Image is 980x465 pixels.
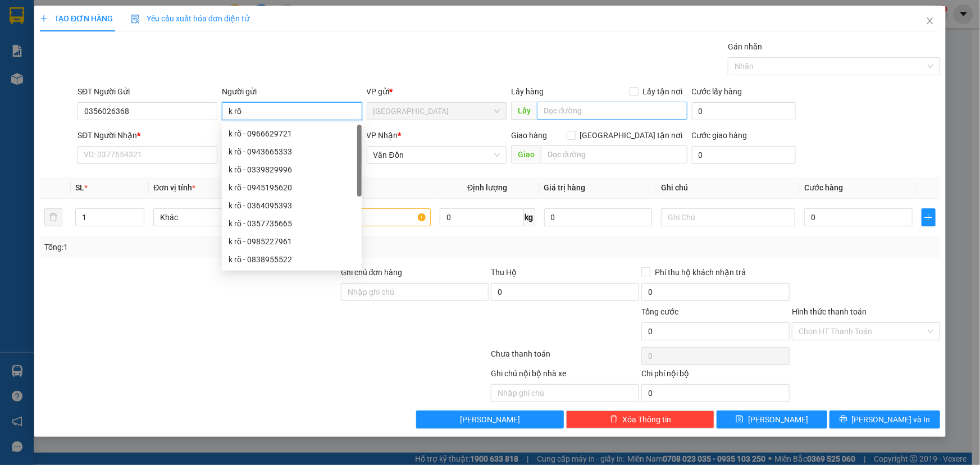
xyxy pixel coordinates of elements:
[40,14,113,23] span: TẠO ĐƠN HÀNG
[229,163,355,176] div: k rõ - 0339829996
[661,208,795,226] input: Ghi Chú
[341,283,489,301] input: Ghi chú đơn hàng
[692,102,796,120] input: Cước lấy hàng
[566,411,714,428] button: deleteXóa Thông tin
[544,183,586,192] span: Giá trị hàng
[622,413,671,426] span: Xóa Thông tin
[692,87,742,96] label: Cước lấy hàng
[229,199,355,212] div: k rõ - 0364095393
[229,127,355,140] div: k rõ - 0966629721
[367,131,398,140] span: VP Nhận
[792,307,867,316] label: Hình thức thanh toán
[229,145,355,158] div: k rõ - 0943665333
[922,213,935,222] span: plus
[78,129,217,142] div: SĐT Người Nhận
[692,146,796,164] input: Cước giao hàng
[852,413,931,426] span: [PERSON_NAME] và In
[491,268,517,277] span: Thu Hộ
[511,131,547,140] span: Giao hàng
[373,103,500,120] span: Hà Nội
[511,102,537,120] span: Lấy
[641,307,678,316] span: Tổng cước
[229,217,355,230] div: k rõ - 0357735665
[511,145,541,163] span: Giao
[229,181,355,194] div: k rõ - 0945195620
[491,367,639,384] div: Ghi chú nội bộ nhà xe
[222,161,362,179] div: k rõ - 0339829996
[131,14,249,23] span: Yêu cầu xuất hóa đơn điện tử
[511,87,544,96] span: Lấy hàng
[40,15,48,22] span: plus
[829,411,940,428] button: printer[PERSON_NAME] và In
[537,102,687,120] input: Dọc đường
[914,6,946,37] button: Close
[541,145,687,163] input: Dọc đường
[75,183,84,192] span: SL
[804,183,843,192] span: Cước hàng
[692,131,747,140] label: Cước giao hàng
[367,85,507,98] div: VP gửi
[926,16,935,25] span: close
[460,413,520,426] span: [PERSON_NAME]
[576,129,687,142] span: [GEOGRAPHIC_DATA] tận nơi
[222,250,362,268] div: k rõ - 0838955522
[373,147,500,163] span: Vân Đồn
[467,183,507,192] span: Định lượng
[222,179,362,197] div: k rõ - 0945195620
[229,235,355,248] div: k rõ - 0985227961
[491,384,639,402] input: Nhập ghi chú
[840,415,847,424] span: printer
[736,415,744,424] span: save
[641,367,790,384] div: Chi phí nội bộ
[153,183,195,192] span: Đơn vị tính
[544,208,653,226] input: 0
[717,411,827,428] button: save[PERSON_NAME]
[78,85,217,98] div: SĐT Người Gửi
[222,197,362,215] div: k rõ - 0364095393
[44,241,379,253] div: Tổng: 1
[650,266,750,279] span: Phí thu hộ khách nhận trả
[222,233,362,250] div: k rõ - 0985227961
[748,413,808,426] span: [PERSON_NAME]
[610,415,618,424] span: delete
[728,42,762,51] label: Gán nhãn
[222,215,362,233] div: k rõ - 0357735665
[222,85,362,98] div: Người gửi
[416,411,564,428] button: [PERSON_NAME]
[222,125,362,143] div: k rõ - 0966629721
[44,208,62,226] button: delete
[524,208,535,226] span: kg
[490,348,641,367] div: Chưa thanh toán
[131,15,140,24] img: icon
[639,85,687,98] span: Lấy tận nơi
[341,268,403,277] label: Ghi chú đơn hàng
[297,208,431,226] input: VD: Bàn, Ghế
[922,208,936,226] button: plus
[160,209,281,226] span: Khác
[657,177,800,199] th: Ghi chú
[229,253,355,266] div: k rõ - 0838955522
[222,143,362,161] div: k rõ - 0943665333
